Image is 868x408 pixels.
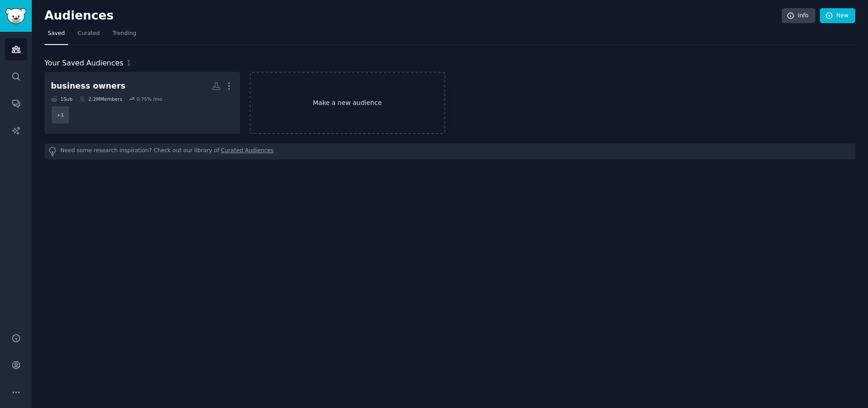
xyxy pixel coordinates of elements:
a: Make a new audience [250,72,445,134]
div: business owners [51,80,125,92]
div: + 1 [51,105,70,124]
h2: Audiences [44,9,782,23]
span: Your Saved Audiences [44,58,123,69]
a: Saved [44,26,68,45]
span: Trending [113,30,136,38]
a: Info [782,8,815,24]
div: 1 Sub [51,96,73,102]
a: Curated Audiences [221,147,274,156]
span: Curated [78,30,100,38]
span: 1 [127,59,131,67]
span: Saved [48,30,65,38]
a: Trending [109,26,139,45]
div: 0.75 % /mo [137,96,163,102]
img: GummySearch logo [5,8,26,24]
a: business owners1Sub2.2MMembers0.75% /mo+1 [44,72,240,134]
div: Need some research inspiration? Check out our library of [44,144,855,159]
a: Curated [74,26,103,45]
a: New [820,8,855,24]
div: 2.2M Members [79,96,122,102]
